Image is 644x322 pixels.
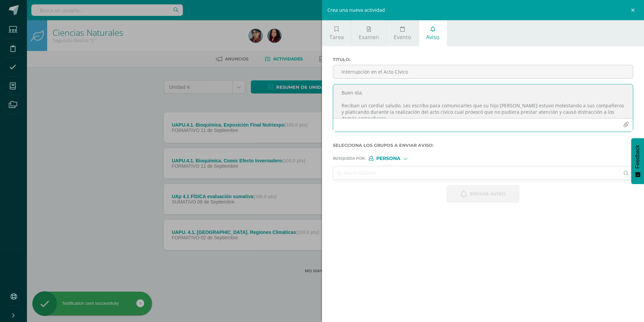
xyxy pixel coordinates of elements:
[329,33,344,41] span: Tarea
[333,57,633,62] label: Titulo :
[426,33,440,41] span: Aviso
[419,20,447,46] a: Aviso
[333,166,619,180] input: Ej. Mario Galindo
[447,185,519,203] button: Enviar aviso
[631,138,644,184] button: Feedback - Mostrar encuesta
[351,20,386,46] a: Examen
[376,157,400,160] span: Persona
[635,145,641,168] span: Feedback
[369,156,419,161] div: [object Object]
[470,186,506,202] span: Enviar aviso
[333,143,633,148] label: Selecciona los grupos a enviar aviso :
[394,33,411,41] span: Evento
[333,65,633,78] input: Titulo
[333,157,365,160] span: Búsqueda por :
[322,20,351,46] a: Tarea
[386,20,418,46] a: Evento
[359,33,379,41] span: Examen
